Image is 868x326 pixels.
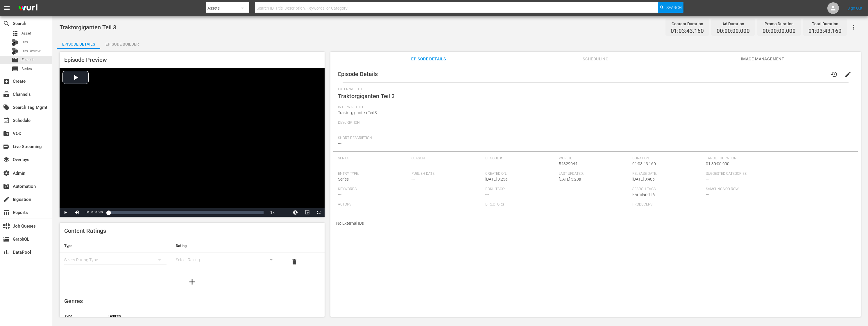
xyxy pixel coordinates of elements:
span: Channels [3,91,10,98]
span: Last Updated: [559,172,629,176]
span: Search Tags: [632,187,703,192]
div: Episode Builder [100,37,144,51]
span: 54329044 [559,161,577,166]
div: Bits [12,39,19,46]
span: Publish Date: [411,172,482,176]
button: edit [841,67,855,81]
button: Fullscreen [313,208,325,217]
span: 01:03:43.160 [671,28,704,35]
span: Search [3,20,10,27]
span: [DATE] 3:23a [485,177,508,181]
span: DataPool [3,249,10,256]
span: Traktorgiganten Teil 3 [338,93,395,100]
span: Short Description [338,136,850,141]
div: Ad Duration [717,20,750,28]
span: Suggested Categories: [706,172,850,176]
span: Episode Details [338,71,378,78]
button: delete [287,255,301,269]
span: edit [844,71,851,78]
span: Release Date: [632,172,703,176]
span: [DATE] 3:23a [559,177,581,181]
span: --- [338,126,341,130]
span: --- [706,177,709,181]
div: No External IDs [333,218,858,228]
button: history [827,67,841,81]
span: Search [666,2,682,13]
span: --- [338,208,341,212]
th: Type [60,309,104,323]
span: Traktorgiganten Teil 3 [338,110,377,115]
span: --- [485,208,489,212]
button: Search [658,2,683,13]
div: Bits Review [12,48,19,55]
span: Wurl ID: [559,156,629,161]
button: Picture-in-Picture [301,208,313,217]
button: Play [60,208,71,217]
span: Genres [64,298,83,305]
span: history [831,71,837,78]
th: Rating [171,239,283,253]
span: Entry Type: [338,172,409,176]
th: Type [60,239,171,253]
span: Bits Review [22,48,41,54]
span: Actors [338,202,482,207]
span: --- [338,161,341,166]
a: Sign Out [847,6,862,10]
span: --- [706,192,709,197]
button: Episode Details [57,37,100,49]
span: Asset [12,30,19,37]
img: ans4CAIJ8jUAAAAAAAAAAAAAAAAAAAAAAAAgQb4GAAAAAAAAAAAAAAAAAAAAAAAAJMjXAAAAAAAAAAAAAAAAAAAAAAAAgAT5G... [14,1,42,15]
span: Internal Title [338,105,850,110]
span: Schedule [3,117,10,124]
span: menu [3,5,10,12]
span: Farmland TV [632,192,656,197]
span: 00:00:00.000 [717,28,750,35]
span: Episode [22,57,35,63]
span: Episode Details [407,55,450,63]
span: Bits [22,39,28,45]
span: --- [485,161,489,166]
span: Duration: [632,156,703,161]
button: Episode Builder [100,37,144,49]
div: Video Player [60,68,325,217]
span: Series: [338,156,409,161]
span: --- [338,141,341,146]
span: 01:03:43.160 [632,161,656,166]
span: --- [411,161,415,166]
div: Promo Duration [763,20,796,28]
span: External Title [338,87,850,92]
span: Description [338,120,850,125]
span: 00:00:00.000 [763,28,796,35]
span: Ingestion [3,196,10,203]
span: Automation [3,183,10,190]
span: Image Management [741,55,785,63]
span: Reports [3,209,10,216]
span: Producers [632,202,776,207]
span: Series [12,65,19,72]
button: Mute [71,208,83,217]
button: Playback Rate [266,208,278,217]
span: --- [338,192,341,197]
span: Samsung VOD Row: [706,187,776,192]
span: Directors [485,202,629,207]
span: [DATE] 3:48p [632,177,655,181]
div: Total Duration [808,20,842,28]
span: Content Ratings [64,227,106,234]
span: --- [411,177,415,181]
div: Episode Details [57,37,100,51]
span: Series [22,66,32,72]
span: Created On: [485,172,556,176]
span: Live Streaming [3,143,10,150]
span: Job Queues [3,223,10,230]
span: Keywords: [338,187,482,192]
span: Traktorgiganten Teil 3 [60,24,116,31]
table: simple table [60,239,325,271]
span: Scheduling [574,55,618,63]
span: Roku Tags: [485,187,629,192]
button: Jump To Time [290,208,301,217]
span: Create [3,78,10,85]
span: Target Duration: [706,156,850,161]
span: Asset [22,30,31,36]
div: Content Duration [671,20,704,28]
span: 01:30:00.000 [706,161,729,166]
